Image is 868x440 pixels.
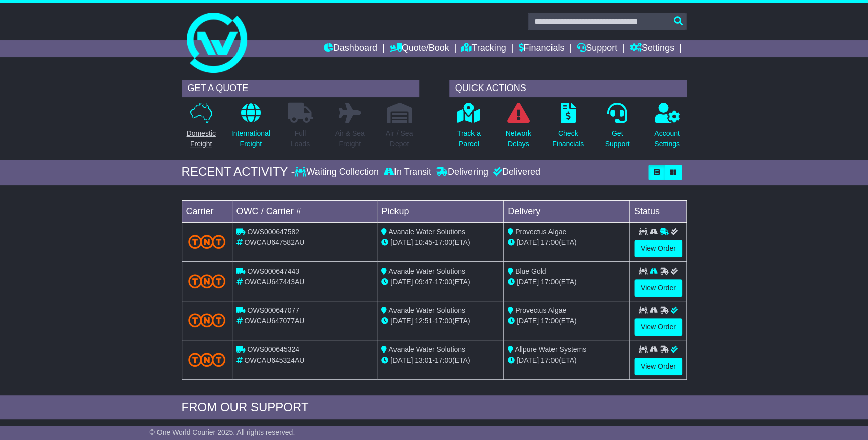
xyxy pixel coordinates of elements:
[508,355,625,366] div: (ETA)
[518,40,564,57] a: Financials
[231,128,270,149] p: International Freight
[188,353,226,366] img: TNT_Domestic.png
[491,167,540,178] div: Delivered
[517,317,539,325] span: [DATE]
[517,356,539,364] span: [DATE]
[386,128,413,149] p: Air / Sea Depot
[434,167,491,178] div: Delivering
[435,356,452,364] span: 17:00
[182,80,419,97] div: GET A QUOTE
[634,240,682,257] a: View Order
[247,267,299,275] span: OWS000647443
[295,167,381,178] div: Waiting Collection
[182,400,687,415] div: FROM OUR SUPPORT
[415,278,432,286] span: 09:47
[244,238,304,246] span: OWCAU647582AU
[503,200,629,222] td: Delivery
[415,356,432,364] span: 13:01
[244,278,304,286] span: OWCAU647443AU
[415,317,432,325] span: 12:51
[186,128,215,149] p: Domestic Freight
[381,316,499,326] div: - (ETA)
[604,102,630,155] a: GetSupport
[182,165,295,180] div: RECENT ACTIVITY -
[515,345,586,354] span: Allpure Water Systems
[517,278,539,286] span: [DATE]
[390,356,413,364] span: [DATE]
[654,128,680,149] p: Account Settings
[515,267,546,275] span: Blue Gold
[244,356,304,364] span: OWCAU645324AU
[390,317,413,325] span: [DATE]
[186,102,216,155] a: DomesticFreight
[515,306,566,314] span: Provectus Algae
[541,278,559,286] span: 17:00
[188,235,226,248] img: TNT_Domestic.png
[435,317,452,325] span: 17:00
[541,317,559,325] span: 17:00
[508,316,625,326] div: (ETA)
[577,40,617,57] a: Support
[630,40,674,57] a: Settings
[634,318,682,336] a: View Order
[381,167,434,178] div: In Transit
[435,238,452,246] span: 17:00
[388,267,465,275] span: Avanale Water Solutions
[634,358,682,375] a: View Order
[381,237,499,248] div: - (ETA)
[505,102,531,155] a: NetworkDelays
[377,200,504,222] td: Pickup
[435,278,452,286] span: 17:00
[457,128,481,149] p: Track a Parcel
[288,128,313,149] p: Full Loads
[541,238,559,246] span: 17:00
[390,278,413,286] span: [DATE]
[390,238,413,246] span: [DATE]
[247,228,299,236] span: OWS000647582
[541,356,559,364] span: 17:00
[247,345,299,354] span: OWS000645324
[335,128,365,149] p: Air & Sea Freight
[388,345,465,354] span: Avanale Water Solutions
[381,355,499,366] div: - (ETA)
[461,40,506,57] a: Tracking
[508,237,625,248] div: (ETA)
[457,102,481,155] a: Track aParcel
[629,200,686,222] td: Status
[324,40,377,57] a: Dashboard
[188,274,226,288] img: TNT_Domestic.png
[517,238,539,246] span: [DATE]
[449,80,687,97] div: QUICK ACTIONS
[231,102,271,155] a: InternationalFreight
[188,313,226,327] img: TNT_Domestic.png
[634,279,682,297] a: View Order
[605,128,629,149] p: Get Support
[388,306,465,314] span: Avanale Water Solutions
[247,306,299,314] span: OWS000647077
[389,40,449,57] a: Quote/Book
[508,277,625,287] div: (ETA)
[150,428,295,436] span: © One World Courier 2025. All rights reserved.
[381,277,499,287] div: - (ETA)
[515,228,566,236] span: Provectus Algae
[388,228,465,236] span: Avanale Water Solutions
[552,128,584,149] p: Check Financials
[415,238,432,246] span: 10:45
[244,317,304,325] span: OWCAU647077AU
[551,102,584,155] a: CheckFinancials
[182,200,232,222] td: Carrier
[505,128,531,149] p: Network Delays
[654,102,680,155] a: AccountSettings
[232,200,377,222] td: OWC / Carrier #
